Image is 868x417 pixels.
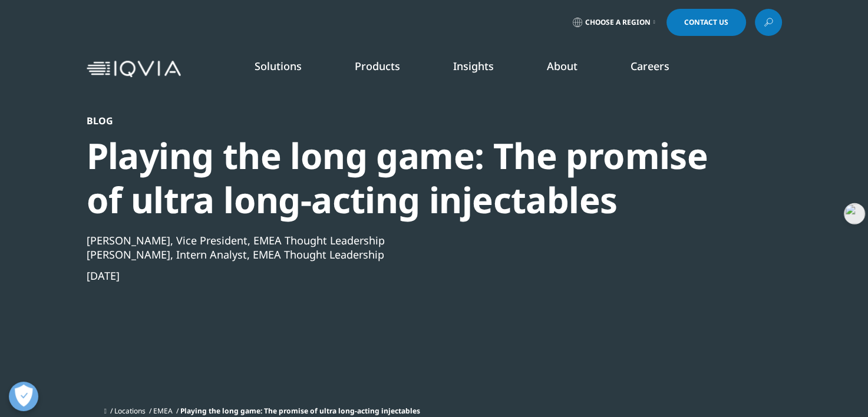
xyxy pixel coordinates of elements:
[9,382,38,411] button: 打开偏好
[186,41,782,97] nav: Primary
[153,406,173,416] a: EMEA
[453,59,494,73] a: Insights
[180,406,420,416] span: Playing the long game: The promise of ultra long-acting injectables
[87,233,718,247] div: [PERSON_NAME], Vice President, EMEA Thought Leadership
[684,19,728,26] span: Contact Us
[114,406,146,416] a: Locations
[666,9,746,36] a: Contact Us
[547,59,577,73] a: About
[87,61,181,78] img: IQVIA Healthcare Information Technology and Pharma Clinical Research Company
[87,115,718,127] div: Blog
[355,59,400,73] a: Products
[585,18,651,27] span: Choose a Region
[631,59,669,73] a: Careers
[255,59,302,73] a: Solutions
[87,134,718,222] div: Playing the long game: The promise of ultra long-acting injectables
[87,247,718,262] div: [PERSON_NAME], Intern Analyst, EMEA Thought Leadership
[87,269,718,283] div: [DATE]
